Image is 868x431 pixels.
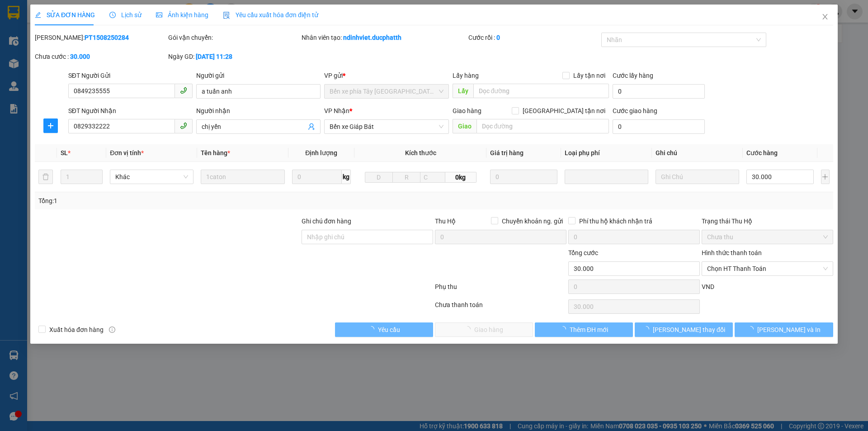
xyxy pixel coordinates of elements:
[330,120,443,133] span: Bến xe Giáp Bát
[435,322,533,337] button: Giao hàng
[365,172,393,183] input: D
[643,326,653,332] span: loading
[757,325,821,335] span: [PERSON_NAME] và In
[109,11,142,19] span: Lịch sử
[180,122,187,129] span: phone
[570,71,609,81] span: Lấy tận nơi
[44,122,57,129] span: plus
[435,218,456,225] span: Thu Hộ
[302,218,351,225] label: Ghi chú đơn hàng
[405,149,436,156] span: Kích thước
[109,327,115,333] span: info-circle
[85,34,129,41] b: PT1508250284
[46,325,107,335] span: Xuất hóa đơn hàng
[821,170,830,184] button: plus
[702,216,833,226] div: Trạng thái Thu Hộ
[343,34,401,41] b: ndinhviet.ducphatth
[335,322,433,337] button: Yêu cầu
[535,322,633,337] button: Thêm ĐH mới
[635,322,733,337] button: [PERSON_NAME] thay đổi
[707,230,828,244] span: Chưa thu
[61,149,68,156] span: SL
[613,72,653,79] label: Cước lấy hàng
[110,149,144,156] span: Đơn vị tính
[302,33,467,43] div: Nhân viên tạo:
[434,282,567,298] div: Phụ thu
[302,230,433,244] input: Ghi chú đơn hàng
[38,196,335,206] div: Tổng: 1
[735,322,833,337] button: [PERSON_NAME] và In
[561,144,652,162] th: Loại phụ phí
[305,149,337,156] span: Định lượng
[168,52,300,62] div: Ngày GD:
[653,325,725,335] span: [PERSON_NAME] thay đổi
[445,172,476,183] span: 0kg
[468,33,600,43] div: Cước rồi :
[747,149,778,156] span: Cước hàng
[613,107,657,114] label: Cước giao hàng
[821,13,829,20] span: close
[496,34,500,41] b: 0
[576,216,656,226] span: Phí thu hộ khách nhận trả
[656,170,739,184] input: Ghi Chú
[491,170,558,184] input: 0
[519,106,609,116] span: [GEOGRAPHIC_DATA] tận nơi
[325,107,350,114] span: VP Nhận
[308,123,316,130] span: user-add
[68,71,193,81] div: SĐT Người Gửi
[223,11,318,19] span: Yêu cầu xuất hóa đơn điện tử
[35,11,95,19] span: SỬA ĐƠN HÀNG
[453,84,473,98] span: Lấy
[652,144,743,162] th: Ghi chú
[116,170,189,184] span: Khác
[368,326,378,332] span: loading
[568,249,598,256] span: Tổng cước
[156,11,208,19] span: Ảnh kiện hàng
[434,300,567,316] div: Chưa thanh toán
[168,33,300,43] div: Gói vận chuyển:
[330,85,443,98] span: Bến xe phía Tây Thanh Hóa
[560,326,570,332] span: loading
[38,170,53,184] button: delete
[747,326,757,332] span: loading
[707,262,828,275] span: Chọn HT Thanh Toán
[812,5,838,30] button: Close
[156,12,162,18] span: picture
[491,149,524,156] span: Giá trị hàng
[498,216,566,226] span: Chuyển khoản ng. gửi
[613,119,705,134] input: Cước giao hàng
[70,53,90,60] b: 30.000
[473,84,609,98] input: Dọc đường
[201,149,231,156] span: Tên hàng
[35,52,166,62] div: Chưa cước :
[378,325,400,335] span: Yêu cầu
[702,249,762,256] label: Hình thức thanh toán
[196,106,321,116] div: Người nhận
[43,118,58,133] button: plus
[196,53,232,60] b: [DATE] 11:28
[342,170,351,184] span: kg
[223,12,230,19] img: icon
[570,325,608,335] span: Thêm ĐH mới
[68,106,193,116] div: SĐT Người Nhận
[453,119,476,133] span: Giao
[201,170,285,184] input: VD: Bàn, Ghế
[613,84,705,99] input: Cước lấy hàng
[453,72,479,79] span: Lấy hàng
[476,119,609,133] input: Dọc đường
[180,87,187,94] span: phone
[35,12,41,18] span: edit
[196,71,321,81] div: Người gửi
[392,172,420,183] input: R
[453,107,481,114] span: Giao hàng
[35,33,166,43] div: [PERSON_NAME]:
[109,12,116,18] span: clock-circle
[325,71,449,81] div: VP gửi
[420,172,445,183] input: C
[702,283,714,290] span: VND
